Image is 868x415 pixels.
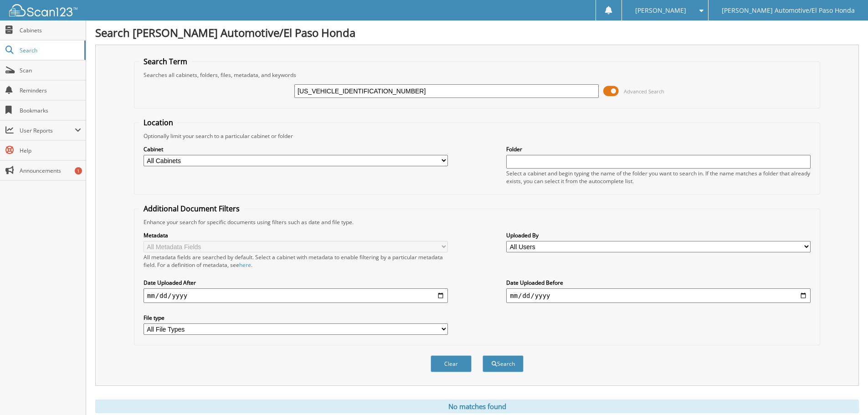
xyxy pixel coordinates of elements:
legend: Location [139,118,178,128]
h1: Search [PERSON_NAME] Automotive/El Paso Honda [95,25,859,40]
button: Clear [431,355,472,372]
span: Advanced Search [624,88,664,95]
a: here [239,261,251,269]
div: Enhance your search for specific documents using filters such as date and file type. [139,218,815,226]
div: No matches found [95,400,859,413]
input: start [144,288,448,303]
div: Select a cabinet and begin typing the name of the folder you want to search in. If the name match... [506,169,811,185]
span: Reminders [20,87,81,94]
button: Search [483,355,524,372]
span: Bookmarks [20,107,81,114]
span: User Reports [20,127,75,134]
div: 1 [75,167,82,174]
span: Scan [20,67,81,74]
label: Date Uploaded After [144,279,448,287]
label: Date Uploaded Before [506,279,811,287]
legend: Additional Document Filters [139,204,244,214]
label: Cabinet [144,145,448,153]
input: end [506,288,811,303]
label: Folder [506,145,811,153]
span: Help [20,147,81,154]
label: Uploaded By [506,231,811,239]
img: scan123-logo-white.svg [9,4,77,16]
div: Searches all cabinets, folders, files, metadata, and keywords [139,71,815,79]
div: Optionally limit your search to a particular cabinet or folder [139,132,815,140]
span: [PERSON_NAME] [635,8,686,13]
div: All metadata fields are searched by default. Select a cabinet with metadata to enable filtering b... [144,253,448,269]
label: File type [144,314,448,322]
span: Announcements [20,167,81,174]
span: [PERSON_NAME] Automotive/El Paso Honda [722,8,855,13]
legend: Search Term [139,56,192,67]
label: Metadata [144,231,448,239]
span: Cabinets [20,26,81,34]
span: Search [20,46,80,54]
